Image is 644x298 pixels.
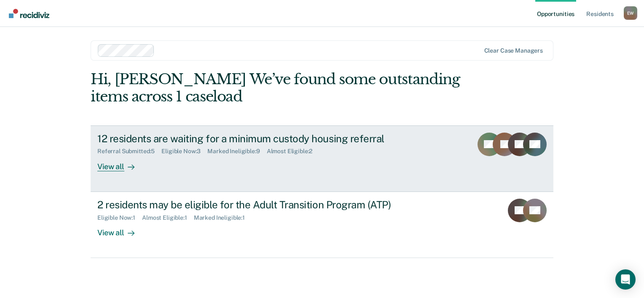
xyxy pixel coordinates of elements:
div: Almost Eligible : 1 [142,214,194,221]
button: Profile dropdown button [624,6,637,20]
div: Eligible Now : 1 [97,214,142,221]
div: E W [624,6,637,20]
div: Referral Submitted : 5 [97,148,161,155]
div: 12 residents are waiting for a minimum custody housing referral [97,133,393,145]
div: Eligible Now : 3 [161,148,207,155]
div: Hi, [PERSON_NAME] We’ve found some outstanding items across 1 caseload [91,71,461,105]
div: Marked Ineligible : 1 [194,214,252,221]
div: Clear case managers [484,47,543,54]
div: Open Intercom Messenger [615,269,636,290]
div: View all [97,155,145,171]
a: 12 residents are waiting for a minimum custody housing referralReferral Submitted:5Eligible Now:3... [91,125,553,192]
a: 2 residents may be eligible for the Adult Transition Program (ATP)Eligible Now:1Almost Eligible:1... [91,192,553,258]
img: Recidiviz [9,9,49,18]
div: 2 residents may be eligible for the Adult Transition Program (ATP) [97,199,393,211]
div: Marked Ineligible : 9 [207,148,266,155]
div: Almost Eligible : 2 [267,148,319,155]
div: View all [97,221,145,237]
